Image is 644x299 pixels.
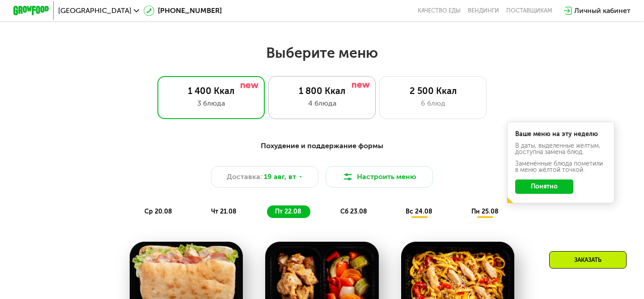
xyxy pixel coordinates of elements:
[278,85,366,96] div: 1 800 Ккал
[389,85,477,96] div: 2 500 Ккал
[167,98,255,109] div: 3 блюда
[326,166,433,188] button: Настроить меню
[144,5,222,16] a: [PHONE_NUMBER]
[515,143,606,155] div: В даты, выделенные желтым, доступна замена блюд.
[506,7,552,14] div: поставщикам
[515,161,606,173] div: Заменённые блюда пометили в меню жёлтой точкой.
[227,171,262,182] span: Доставка:
[549,251,627,269] div: Заказать
[144,208,172,215] span: ср 20.08
[211,208,237,215] span: чт 21.08
[264,171,296,182] span: 19 авг, вт
[278,98,366,109] div: 4 блюда
[515,131,606,137] div: Ваше меню на эту неделю
[167,85,255,96] div: 1 400 Ккал
[275,208,301,215] span: пт 22.08
[57,141,587,152] div: Похудение и поддержание формы
[574,5,631,16] div: Личный кабинет
[389,98,477,109] div: 6 блюд
[515,179,573,194] button: Понятно
[418,7,461,14] a: Качество еды
[468,7,499,14] a: Вендинги
[58,7,131,14] span: [GEOGRAPHIC_DATA]
[406,208,432,215] span: вс 24.08
[471,208,499,215] span: пн 25.08
[340,208,367,215] span: сб 23.08
[29,44,615,62] h2: Выберите меню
